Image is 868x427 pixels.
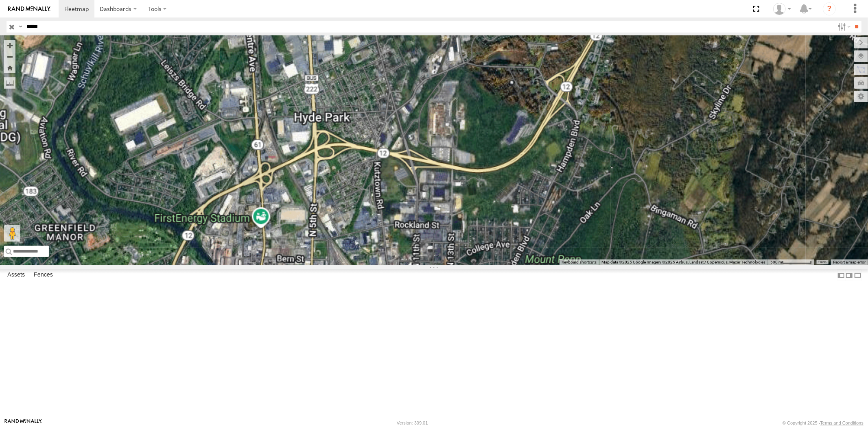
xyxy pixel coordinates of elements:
[3,270,29,281] label: Assets
[4,225,20,242] button: Drag Pegman onto the map to open Street View
[4,62,15,73] button: Zoom Home
[837,269,845,281] label: Dock Summary Table to the Left
[854,91,868,102] label: Map Settings
[783,420,864,425] div: © Copyright 2025 -
[833,260,866,264] a: Report a map error
[845,269,853,281] label: Dock Summary Table to the Right
[818,261,827,264] a: Terms (opens in new tab)
[820,420,864,425] a: Terms and Conditions
[562,259,597,265] button: Keyboard shortcuts
[4,51,15,62] button: Zoom out
[823,2,836,15] i: ?
[854,269,862,281] label: Hide Summary Table
[17,21,24,33] label: Search Query
[601,260,765,264] span: Map data ©2025 Google Imagery ©2025 Airbus, Landsat / Copernicus, Maxar Technologies
[30,270,57,281] label: Fences
[4,77,15,89] label: Measure
[770,260,782,264] span: 500 m
[4,40,15,51] button: Zoom in
[8,6,50,12] img: rand-logo.svg
[768,259,814,265] button: Map Scale: 500 m per 69 pixels
[4,419,42,427] a: Visit our Website
[397,420,428,425] div: Version: 309.01
[835,21,852,33] label: Search Filter Options
[770,3,794,15] div: Sardor Khadjimedov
